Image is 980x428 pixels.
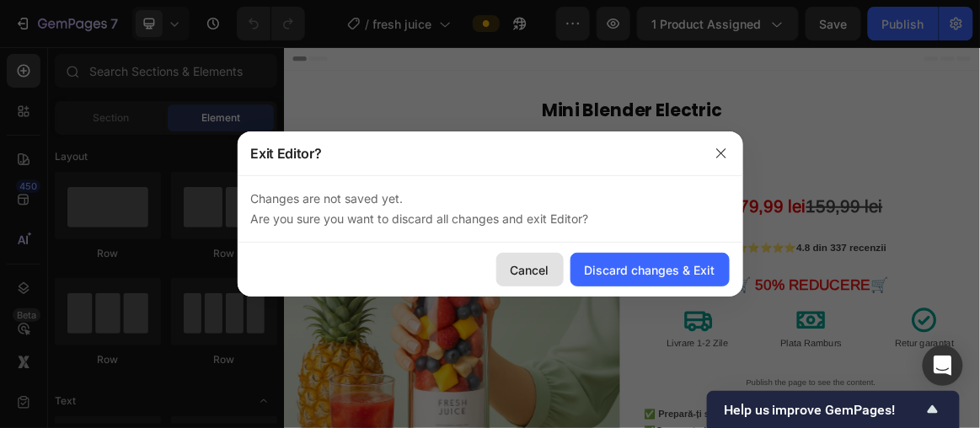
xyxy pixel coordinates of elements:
strong: 🛒 [853,333,879,356]
strong: ⭐⭐⭐⭐⭐ [656,283,745,299]
div: Open Intercom Messenger [923,345,963,386]
strong: % REDUCERE [710,333,853,356]
p: Changes are not saved yet. Are you sure you want to discard all changes and exit Editor? [251,189,730,229]
p: secunde [578,157,612,170]
button: Discard changes & Exit [570,253,730,286]
strong: 4.8 din 337 recenzii [745,283,876,299]
button: Cancel [496,253,564,286]
div: Discard changes & Exit [585,261,715,279]
div: 59 [578,126,612,157]
strong: 🛒 50 [654,333,710,356]
button: Show survey - Help us improve GemPages! [724,399,943,420]
strong: REDUCEREA EXPIRA IN [293,139,501,166]
p: minute [522,157,551,170]
strong: 79,99 lei [662,217,759,244]
div: Cancel [511,261,549,279]
s: 159,99 lei [759,217,870,244]
p: Exit Editor? [251,143,322,163]
div: 07 [522,126,551,157]
span: Help us improve GemPages! [724,402,923,418]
